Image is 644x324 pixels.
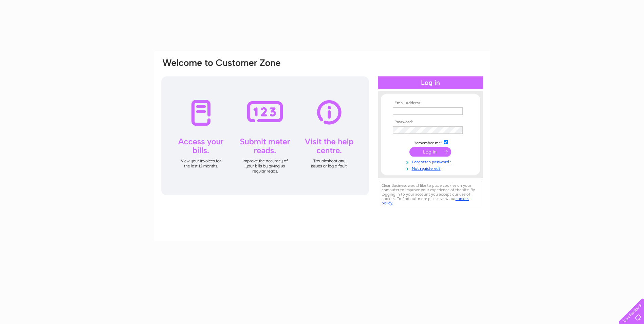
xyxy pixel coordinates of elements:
[391,101,470,106] th: Email Address:
[391,139,470,146] td: Remember me?
[382,196,469,205] a: cookies policy
[391,120,470,125] th: Password:
[409,147,451,157] input: Submit
[393,158,470,165] a: Forgotten password?
[393,165,470,171] a: Not registered?
[378,180,483,209] div: Clear Business would like to place cookies on your computer to improve your experience of the sit...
